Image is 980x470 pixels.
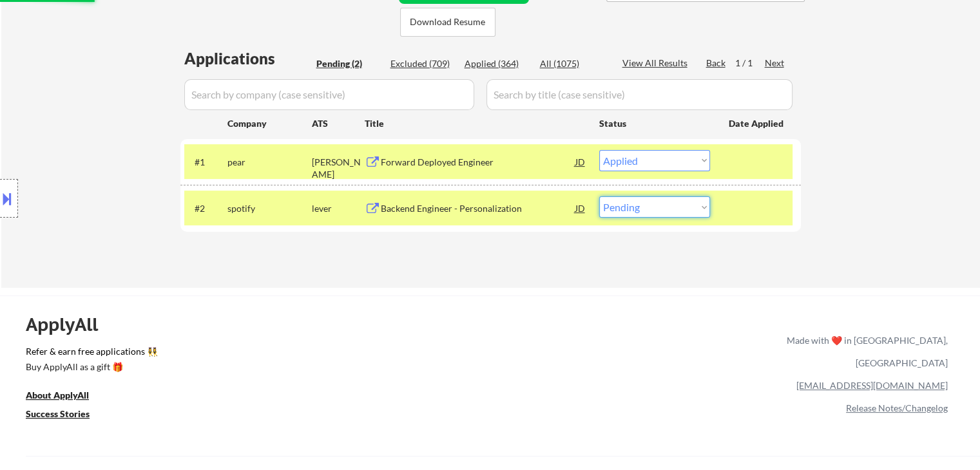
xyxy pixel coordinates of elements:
input: Search by company (case sensitive) [184,79,474,110]
div: Backend Engineer - Personalization [381,202,575,215]
div: Excluded (709) [390,57,455,70]
div: Made with ❤️ in [GEOGRAPHIC_DATA], [GEOGRAPHIC_DATA] [782,329,948,374]
div: spotify [227,202,312,215]
div: Next [765,57,785,70]
a: Release Notes/Changelog [846,402,948,413]
div: Applied (364) [465,57,529,70]
div: Applications [184,51,312,66]
div: JD [574,196,587,220]
div: Title [365,117,587,130]
div: View All Results [622,57,691,70]
div: Status [599,111,710,135]
a: [EMAIL_ADDRESS][DOMAIN_NAME] [796,380,948,391]
div: All (1075) [540,57,604,70]
div: Buy ApplyAll as a gift 🎁 [26,362,155,371]
u: About ApplyAll [26,390,89,400]
div: [PERSON_NAME] [312,156,365,181]
a: Success Stories [26,408,107,424]
a: Buy ApplyAll as a gift 🎁 [26,361,155,377]
div: JD [574,150,587,173]
div: lever [312,202,365,215]
u: Success Stories [26,408,90,419]
div: Pending (2) [316,57,381,70]
div: pear [227,156,312,169]
div: 1 / 1 [735,57,765,70]
div: Company [227,117,312,130]
a: Refer & earn free applications 👯‍♀️ [26,347,517,361]
div: Forward Deployed Engineer [381,156,575,169]
div: ATS [312,117,365,130]
button: Download Resume [400,8,495,37]
input: Search by title (case sensitive) [486,79,793,110]
div: Date Applied [729,117,785,130]
a: About ApplyAll [26,389,107,405]
div: Back [706,57,727,70]
div: ApplyAll [26,314,113,335]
